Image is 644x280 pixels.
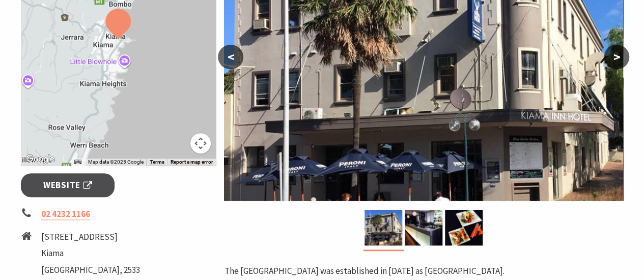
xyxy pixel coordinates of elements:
[170,159,213,165] a: Report a map error
[23,152,57,166] img: Google
[21,173,115,197] a: Website
[149,159,164,165] a: Terms (opens in new tab)
[88,159,143,165] span: Map data ©2025 Google
[41,230,140,244] li: [STREET_ADDRESS]
[41,208,90,220] a: 02 4232 1166
[190,133,211,153] button: Map camera controls
[604,45,629,69] button: >
[218,45,243,69] button: <
[23,152,57,166] a: Open this area in Google Maps (opens a new window)
[41,263,140,277] li: [GEOGRAPHIC_DATA], 2533
[74,159,81,166] button: Keyboard shortcuts
[224,264,623,278] p: The [GEOGRAPHIC_DATA] was established in [DATE] as [GEOGRAPHIC_DATA].
[43,178,92,192] span: Website
[41,246,140,260] li: Kiama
